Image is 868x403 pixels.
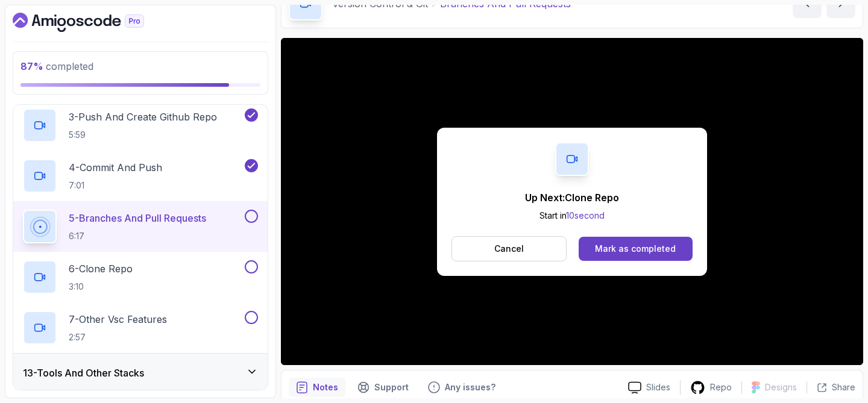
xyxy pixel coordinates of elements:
[69,261,133,276] p: 6 - Clone Repo
[618,381,680,394] a: Slides
[832,381,855,393] p: Share
[445,381,495,393] p: Any issues?
[69,211,206,225] p: 5 - Branches And Pull Requests
[807,381,855,393] button: Share
[313,381,338,393] p: Notes
[69,312,167,326] p: 7 - Other Vsc Features
[374,381,409,393] p: Support
[494,243,524,255] p: Cancel
[20,60,93,72] span: completed
[69,180,162,192] p: 7:01
[23,311,258,345] button: 7-Other Vsc Features2:57
[13,13,172,32] a: Dashboard
[710,381,732,393] p: Repo
[13,354,268,392] button: 13-Tools And Other Stacks
[23,210,258,243] button: 5-Branches And Pull Requests6:17
[69,331,167,343] p: 2:57
[566,210,605,220] span: 10 second
[23,159,258,193] button: 4-Commit And Push7:01
[23,260,258,294] button: 6-Clone Repo3:10
[69,129,217,141] p: 5:59
[281,38,863,365] iframe: 5 - Branches and Pull Requests
[23,108,258,142] button: 3-Push And Create Github Repo5:59
[421,378,503,397] button: Feedback button
[69,230,206,242] p: 6:17
[765,381,797,393] p: Designs
[451,236,567,261] button: Cancel
[646,381,670,393] p: Slides
[20,60,43,72] span: 87 %
[69,281,133,293] p: 3:10
[681,380,741,395] a: Repo
[525,210,619,222] p: Start in
[23,366,144,380] h3: 13 - Tools And Other Stacks
[69,160,162,175] p: 4 - Commit And Push
[69,110,217,124] p: 3 - Push And Create Github Repo
[595,243,676,255] div: Mark as completed
[289,378,345,397] button: notes button
[525,190,619,205] p: Up Next: Clone Repo
[350,378,416,397] button: Support button
[579,237,693,261] button: Mark as completed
